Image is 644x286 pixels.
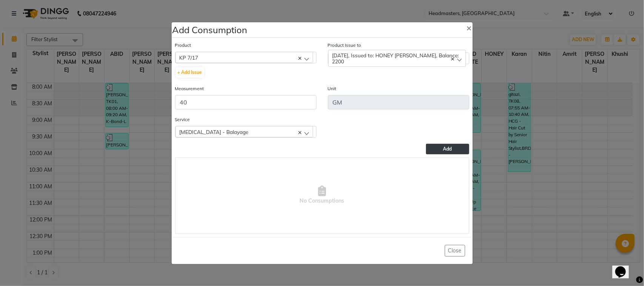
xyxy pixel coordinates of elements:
[426,144,469,154] button: Add
[180,129,249,135] span: [MEDICAL_DATA] - Balayage
[328,42,361,49] label: Product Issue to
[612,256,636,278] iframe: chat widget
[176,67,204,78] button: + Add Issue
[175,85,204,92] label: Measurement
[461,17,478,38] button: Close
[445,245,465,257] button: Close
[175,42,191,49] label: Product
[328,85,337,92] label: Unit
[467,22,472,33] span: ×
[175,116,190,123] label: Service
[443,146,452,152] span: Add
[175,158,469,233] span: No Consumptions
[180,54,198,61] span: KP 7/17
[332,52,459,65] span: [DATE], Issued to: HONEY [PERSON_NAME], Balance: 2200
[172,23,247,37] h4: Add Consumption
